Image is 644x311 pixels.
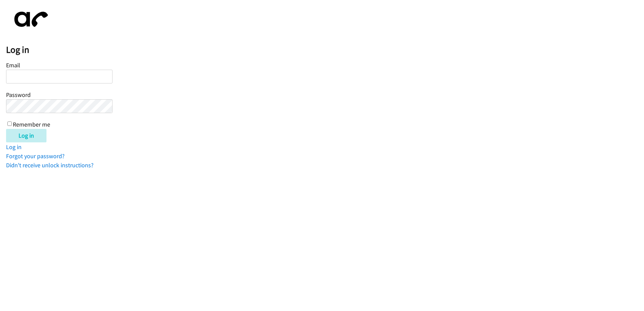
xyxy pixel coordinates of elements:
[6,61,20,69] label: Email
[6,6,53,33] img: aphone-8a226864a2ddd6a5e75d1ebefc011f4aa8f32683c2d82f3fb0802fe031f96514.svg
[6,161,94,169] a: Didn't receive unlock instructions?
[6,152,65,160] a: Forgot your password?
[13,120,50,128] label: Remember me
[6,129,46,142] input: Log in
[6,44,644,56] h2: Log in
[6,91,31,99] label: Password
[6,143,22,151] a: Log in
